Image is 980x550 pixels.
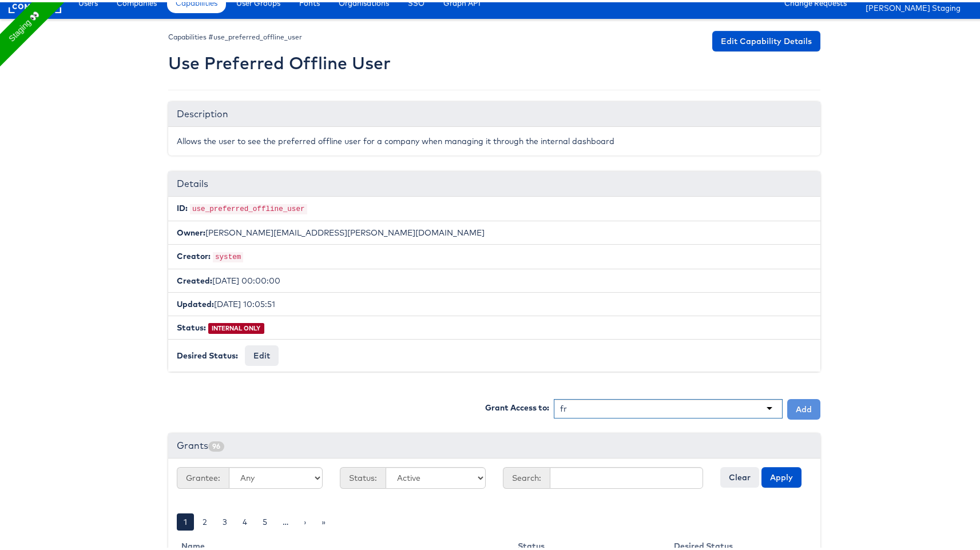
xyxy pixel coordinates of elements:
div: Details [168,169,820,194]
button: Apply [761,465,802,485]
li: [PERSON_NAME][EMAIL_ADDRESS][PERSON_NAME][DOMAIN_NAME] [168,218,820,242]
span: Status: [340,465,386,487]
b: Updated: [177,297,214,307]
span: Search: [503,465,550,487]
b: Created: [177,273,212,284]
span: 96 [208,439,224,449]
button: Add [787,397,820,417]
a: 5 [256,511,274,528]
a: » [315,511,332,528]
li: [DATE] 10:05:51 [168,290,820,314]
code: system [213,250,243,260]
a: 1 [177,511,194,528]
input: Search for a User, Company or User Group [560,401,569,412]
h2: Use Preferred Offline User [168,51,391,70]
span: INTERNAL ONLY [208,321,264,332]
button: Edit [245,343,279,364]
span: Grantee: [177,465,229,487]
a: [PERSON_NAME] Staging [866,1,980,13]
a: Edit Capability Details [712,29,820,49]
button: Clear [720,465,759,485]
a: › [297,511,313,528]
div: Description [168,99,820,125]
code: use_preferred_offline_user [190,202,307,212]
b: Status: [177,320,206,330]
b: Creator: [177,249,211,259]
a: 3 [216,511,234,528]
a: 4 [236,511,254,528]
b: ID: [177,201,188,211]
b: Owner: [177,225,205,236]
label: Grant Access to: [485,400,549,411]
div: Allows the user to see the preferred offline user for a company when managing it through the inte... [168,125,820,153]
li: [DATE] 00:00:00 [168,266,820,290]
small: Capabilities #use_preferred_offline_user [168,30,302,39]
b: Desired Status: [177,348,238,358]
a: 2 [196,511,214,528]
div: Grants [168,431,820,456]
a: … [276,511,295,528]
